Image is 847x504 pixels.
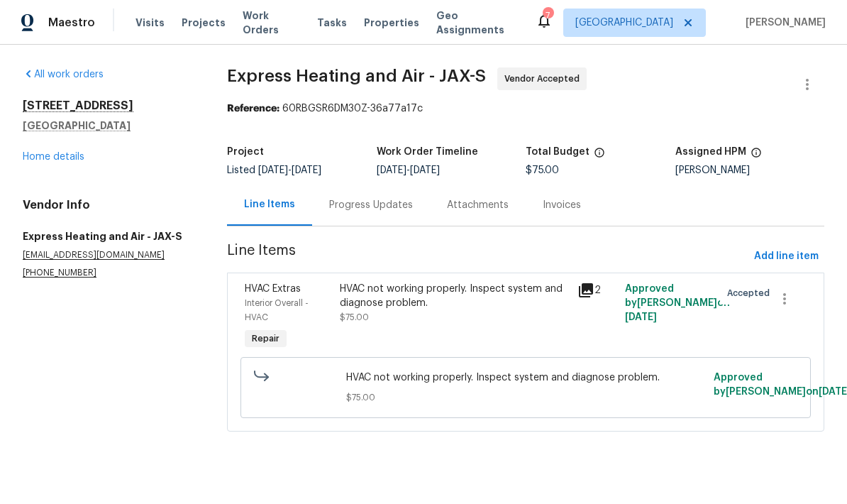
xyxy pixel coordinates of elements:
[227,102,824,116] div: 60RBGSR6DM30Z-36a77a17c
[135,16,165,30] span: Visits
[740,16,826,30] span: [PERSON_NAME]
[23,198,193,212] h4: Vendor Info
[447,198,509,212] div: Attachments
[227,165,321,175] span: Listed
[504,72,585,86] span: Vendor Accepted
[346,371,705,385] span: HVAC not working properly. Inspect system and diagnose problem.
[625,284,730,322] span: Approved by [PERSON_NAME] on
[377,165,406,175] span: [DATE]
[364,16,419,30] span: Properties
[377,147,478,157] h5: Work Order Timeline
[48,16,95,30] span: Maestro
[526,165,559,175] span: $75.00
[227,104,279,114] b: Reference:
[340,313,369,322] span: $75.00
[625,312,657,322] span: [DATE]
[182,16,226,30] span: Projects
[751,147,762,165] span: The hpm assigned to this work order.
[543,198,581,212] div: Invoices
[377,165,440,175] span: -
[227,147,264,157] h5: Project
[317,18,347,28] span: Tasks
[675,147,746,157] h5: Assigned HPM
[292,165,321,175] span: [DATE]
[245,299,309,322] span: Interior Overall - HVAC
[227,243,748,270] span: Line Items
[594,147,605,165] span: The total cost of line items that have been proposed by Opendoor. This sum includes line items th...
[329,198,413,212] div: Progress Updates
[346,390,705,405] span: $75.00
[258,165,321,175] span: -
[23,70,104,80] a: All work orders
[754,248,819,265] span: Add line item
[23,229,193,243] h5: Express Heating and Air - JAX-S
[410,165,440,175] span: [DATE]
[575,16,673,30] span: [GEOGRAPHIC_DATA]
[245,284,301,294] span: HVAC Extras
[675,165,824,175] div: [PERSON_NAME]
[436,9,519,37] span: Geo Assignments
[23,152,84,162] a: Home details
[227,67,486,84] span: Express Heating and Air - JAX-S
[244,197,295,212] div: Line Items
[577,282,616,299] div: 2
[246,332,285,346] span: Repair
[748,243,824,270] button: Add line item
[727,286,775,300] span: Accepted
[340,282,569,310] div: HVAC not working properly. Inspect system and diagnose problem.
[258,165,288,175] span: [DATE]
[543,9,553,23] div: 7
[526,147,589,157] h5: Total Budget
[243,9,300,37] span: Work Orders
